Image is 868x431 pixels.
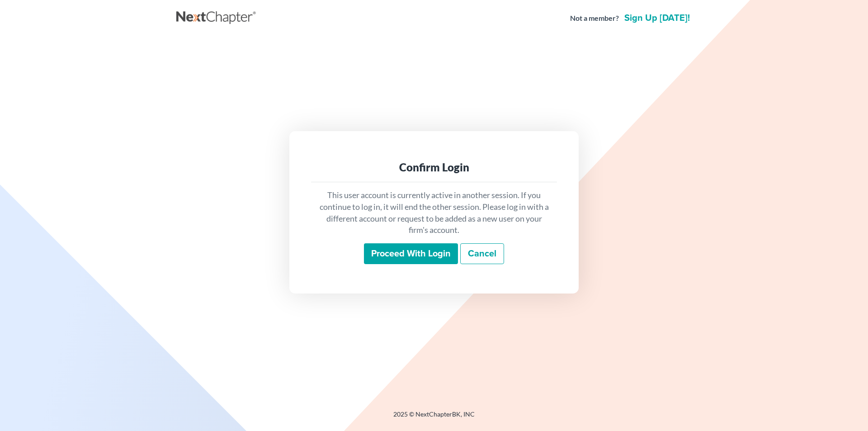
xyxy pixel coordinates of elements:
strong: Not a member? [570,13,619,24]
p: This user account is currently active in another session. If you continue to log in, it will end ... [318,189,550,236]
div: 2025 © NextChapterBK, INC [176,410,692,426]
input: Proceed with login [364,243,458,264]
a: Sign up [DATE]! [623,14,692,23]
a: Cancel [460,243,504,264]
div: Confirm Login [318,160,550,175]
